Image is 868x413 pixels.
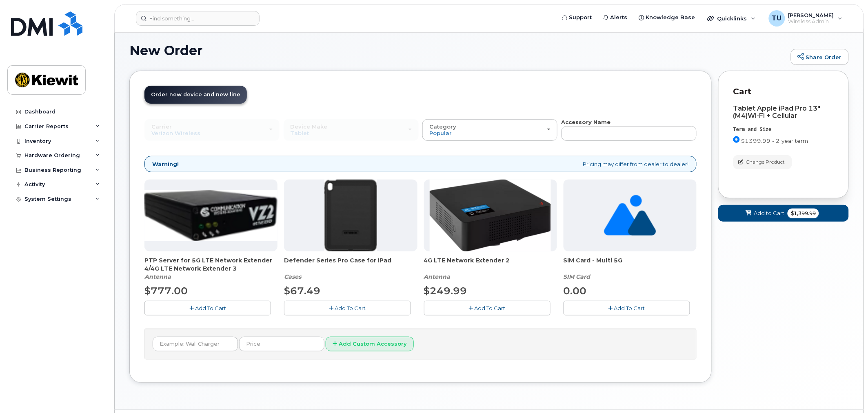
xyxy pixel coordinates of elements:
span: SIM Card - Multi 5G [564,256,697,273]
div: Tablet Apple iPad Pro 13" (M4)Wi-Fi + Cellular [733,105,834,120]
span: Order new device and new line [151,91,240,98]
strong: Warning! [152,160,179,168]
button: Add To Cart [144,301,271,315]
span: 0.00 [564,285,587,297]
span: $1399.99 - 2 year term [741,138,808,144]
button: Add Custom Accessory [326,337,414,352]
button: Category Popular [422,119,557,140]
span: Change Product [746,158,785,166]
span: Add to Cart [754,209,784,217]
span: Defender Series Pro Case for iPad [284,256,417,273]
span: Add To Cart [335,305,366,311]
span: PTP Server for 5G LTE Network Extender 4/4G LTE Network Extender 3 [144,256,277,273]
p: Cart [733,86,834,98]
div: PTP Server for 5G LTE Network Extender 4/4G LTE Network Extender 3 [144,256,277,281]
span: $67.49 [284,285,320,297]
span: Add To Cart [614,305,645,311]
div: 4G LTE Network Extender 2 [424,256,557,281]
span: $1,399.99 [788,209,819,218]
span: 4G LTE Network Extender 2 [424,256,557,273]
img: defenderipad10thgen.png [324,180,377,251]
div: Term and Size [733,126,834,133]
button: Add to Cart $1,399.99 [718,205,849,222]
span: Add To Cart [475,305,506,311]
div: Pricing may differ from dealer to dealer! [144,156,697,173]
em: Antenna [424,273,451,280]
span: $249.99 [424,285,467,297]
img: no_image_found-2caef05468ed5679b831cfe6fc140e25e0c280774317ffc20a367ab7fd17291e.png [604,180,656,251]
em: Cases [284,273,301,280]
button: Add To Cart [424,301,551,315]
img: 4glte_extender.png [430,180,551,251]
button: Add To Cart [284,301,411,315]
span: $777.00 [144,285,188,297]
em: Antenna [144,273,171,280]
button: Add To Cart [564,301,690,315]
h1: New Order [129,43,787,58]
img: Casa_Sysem.png [144,190,277,241]
strong: Accessory Name [562,119,611,125]
button: Change Product [733,155,792,169]
input: $1399.99 - 2 year term [733,136,740,143]
input: Example: Wall Charger [153,337,238,351]
input: Price [239,337,324,351]
span: Add To Cart [195,305,226,311]
span: Popular [429,130,452,136]
div: Defender Series Pro Case for iPad [284,256,417,281]
span: Category [429,123,456,130]
a: Share Order [791,49,849,65]
div: SIM Card - Multi 5G [564,256,697,281]
iframe: Messenger Launcher [832,377,862,407]
em: SIM Card [564,273,591,280]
